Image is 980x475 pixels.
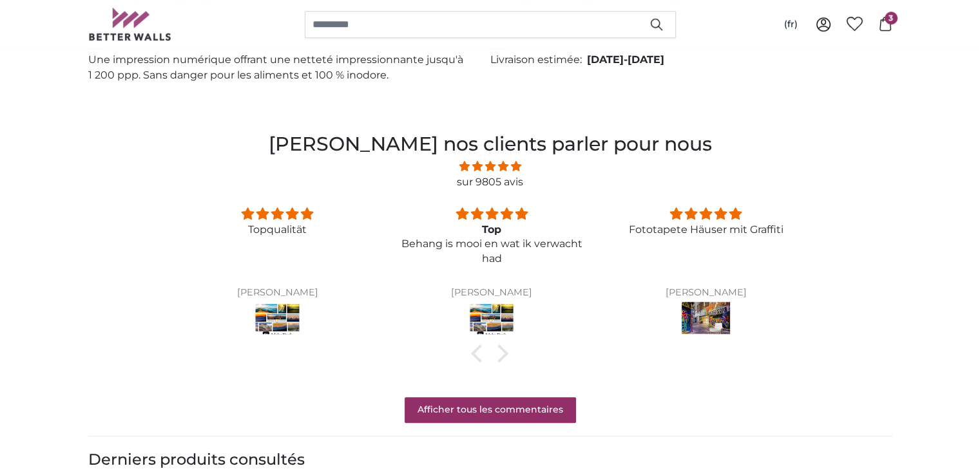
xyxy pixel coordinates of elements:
div: [PERSON_NAME] [186,288,369,298]
h3: Derniers produits consultés [88,449,892,470]
button: (fr) [774,13,808,36]
h2: [PERSON_NAME] nos clients parler pour nous [168,129,811,158]
span: [DATE] [628,53,664,66]
div: 5 stars [614,205,797,223]
b: - [587,53,664,66]
p: Fototapete Häuser mit Graffiti [614,223,797,237]
img: Fototapete Häuser mit Graffiti [682,302,730,338]
a: sur 9805 avis [457,176,523,188]
p: Livraison estimée: [490,52,582,68]
div: 5 stars [186,205,369,223]
img: Stockfoto [253,302,302,338]
a: Afficher tous les commentaires [405,397,576,423]
div: 5 stars [400,205,583,223]
p: Une impression numérique offrant une netteté impressionnante jusqu'à 1 200 ppp. Sans danger pour ... [88,52,480,83]
div: [PERSON_NAME] [614,288,797,298]
div: Top [400,223,583,237]
span: 3 [885,12,898,24]
span: 4.81 stars [168,158,811,174]
p: Topqualität [186,223,369,237]
img: Stockfoto [468,302,516,338]
img: Betterwalls [88,8,172,41]
div: [PERSON_NAME] [400,288,583,298]
p: Behang is mooi en wat ik verwacht had [400,237,583,266]
span: [DATE] [587,53,624,66]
